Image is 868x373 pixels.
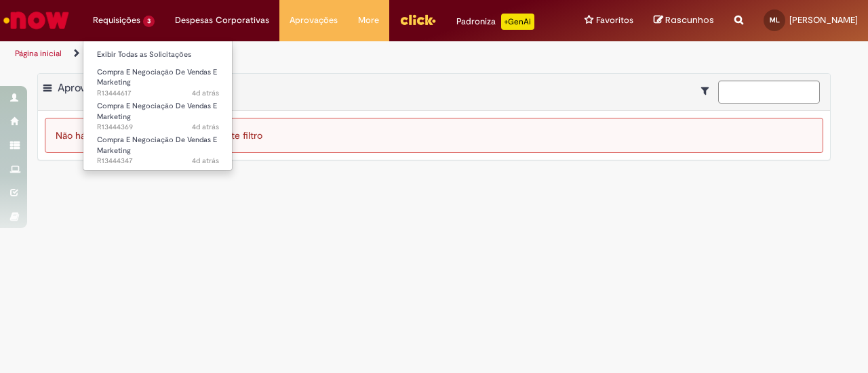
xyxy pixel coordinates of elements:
[192,156,219,166] time: 25/08/2025 13:47:59
[143,16,155,27] span: 3
[83,133,233,162] a: Aberto R13444347 : Compra E Negociação De Vendas E Marketing
[654,14,714,27] a: Rascunhos
[192,156,219,166] span: 4d atrás
[596,14,633,27] span: Favoritos
[83,65,233,94] a: Aberto R13444617 : Compra E Negociação De Vendas E Marketing
[45,118,823,153] div: Não há registros em Aprovação
[83,47,233,62] a: Exibir Todas as Solicitações
[58,81,114,95] span: Aprovações
[1,7,71,34] img: ServiceNow
[701,86,715,95] i: Mostrar filtros para: Suas Solicitações
[10,41,568,66] ul: Trilhas de página
[97,67,217,88] span: Compra E Negociação De Vendas E Marketing
[97,135,217,156] span: Compra E Negociação De Vendas E Marketing
[192,88,219,98] time: 25/08/2025 14:32:16
[97,88,219,99] span: R13444617
[399,9,436,30] img: click_logo_yellow_360x200.png
[15,48,62,59] a: Página inicial
[770,16,780,24] span: ML
[789,14,858,26] span: [PERSON_NAME]
[83,41,233,171] ul: Requisições
[665,14,714,26] span: Rascunhos
[192,88,219,98] span: 4d atrás
[97,122,219,133] span: R13444369
[192,122,219,132] span: 4d atrás
[83,99,233,128] a: Aberto R13444369 : Compra E Negociação De Vendas E Marketing
[192,122,219,132] time: 25/08/2025 13:52:36
[97,101,217,122] span: Compra E Negociação De Vendas E Marketing
[97,156,219,167] span: R13444347
[290,14,338,27] span: Aprovações
[93,14,140,27] span: Requisições
[456,14,534,30] div: Padroniza
[175,14,269,27] span: Despesas Corporativas
[358,14,379,27] span: More
[501,14,534,30] p: +GenAi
